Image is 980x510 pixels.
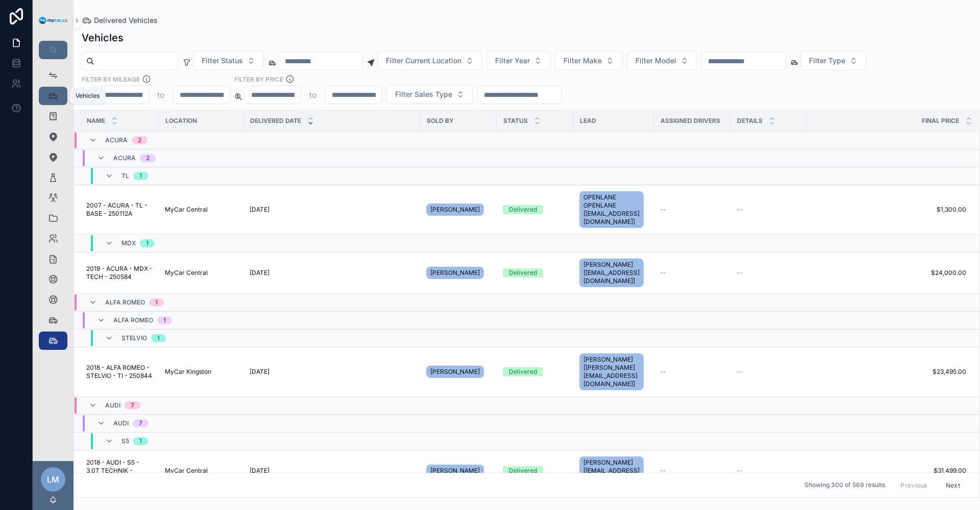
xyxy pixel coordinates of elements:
span: Details [737,117,763,125]
a: MyCar Central [165,467,237,475]
a: [DATE] [250,269,414,277]
span: MyCar Central [165,269,208,277]
div: 2 [146,154,150,162]
a: MyCar Kingston [165,368,237,376]
div: scrollable content [33,59,73,363]
img: App logo [39,17,67,24]
p: to [309,89,317,101]
span: Sold By [427,117,454,125]
a: -- [660,467,724,475]
span: 2018 - AUDI - S5 - 3.0T TECHNIK - 250529B [86,458,153,483]
a: 2007 - ACURA - TL - BASE - 250112A [86,201,153,218]
a: Delivered [503,205,567,214]
div: 1 [139,437,142,445]
a: -- [737,269,801,277]
span: [DATE] [250,269,269,277]
span: Name [87,117,105,125]
span: ACURA [113,154,136,162]
a: [PERSON_NAME] [426,364,491,380]
span: [DATE] [250,206,269,214]
span: Showing 300 of 569 results [804,481,885,490]
a: -- [660,206,724,214]
a: -- [660,368,724,376]
span: -- [660,368,666,376]
span: ACURA [105,136,128,144]
div: 1 [146,239,149,247]
div: 1 [163,316,166,324]
span: TL [121,172,129,180]
span: [DATE] [250,368,269,376]
a: MyCar Central [165,206,237,214]
span: [PERSON_NAME] [[PERSON_NAME][EMAIL_ADDRESS][DOMAIN_NAME]] [583,355,640,388]
span: Delivered Date [250,117,301,125]
a: Delivered [503,466,567,475]
span: Filter Make [563,56,602,66]
div: 1 [157,334,160,342]
a: [DATE] [250,368,414,376]
label: FILTER BY PRICE [234,74,283,84]
span: [PERSON_NAME] [[EMAIL_ADDRESS][DOMAIN_NAME]] [583,261,640,285]
span: [PERSON_NAME] [[EMAIL_ADDRESS][DOMAIN_NAME]] [583,458,640,483]
span: Filter Current Location [386,56,461,66]
a: -- [737,206,801,214]
button: Select Button [627,51,697,70]
span: OPENLANE OPENLANE [[EMAIL_ADDRESS][DOMAIN_NAME]] [583,193,640,226]
span: AUDI [105,401,120,410]
span: MyCar Central [165,467,208,475]
span: -- [737,206,743,214]
span: Filter Year [495,56,530,66]
div: Delivered [509,268,537,277]
button: Select Button [486,51,551,70]
span: -- [660,206,666,214]
a: -- [737,368,801,376]
a: 2018 - ALFA ROMEO - STELVIO - TI - 250844 [86,364,153,380]
a: [DATE] [250,467,414,475]
a: 2019 - ACURA - MDX - TECH - 250584 [86,265,153,281]
a: [PERSON_NAME] [[EMAIL_ADDRESS][DOMAIN_NAME]] [579,257,648,289]
a: [PERSON_NAME] [426,463,491,479]
span: LM [47,473,59,486]
span: Status [503,117,528,125]
div: 1 [139,172,142,180]
button: Select Button [386,85,473,104]
a: [PERSON_NAME] [[PERSON_NAME][EMAIL_ADDRESS][DOMAIN_NAME]] [579,351,648,392]
a: -- [660,269,724,277]
button: Select Button [555,51,623,70]
a: Delivered [503,367,567,376]
span: [PERSON_NAME] [430,467,480,475]
a: MyCar Central [165,269,237,277]
p: to [157,89,165,101]
span: Lead [580,117,596,125]
div: Delivered [509,205,537,214]
span: MyCar Kingston [165,368,211,376]
div: Delivered [509,466,537,475]
a: OPENLANE OPENLANE [[EMAIL_ADDRESS][DOMAIN_NAME]] [579,189,648,230]
span: [PERSON_NAME] [430,269,480,277]
span: MDX [121,239,136,247]
span: [PERSON_NAME] [430,368,480,376]
a: -- [737,467,801,475]
a: Delivered [503,268,567,277]
a: [PERSON_NAME] [[EMAIL_ADDRESS][DOMAIN_NAME]] [579,454,648,487]
span: -- [737,269,743,277]
span: Assigned Drivers [660,117,720,125]
span: ALFA ROMEO [113,316,153,324]
button: Select Button [800,51,866,70]
span: Filter Model [635,56,676,66]
span: MyCar Central [165,206,208,214]
a: [PERSON_NAME] [426,201,491,218]
span: [PERSON_NAME] [430,206,480,214]
a: $23,495.00 [807,368,966,376]
span: S5 [121,437,129,445]
span: Filter Type [809,56,845,66]
span: -- [660,269,666,277]
span: [DATE] [250,467,269,475]
button: Next [939,477,967,493]
a: $1,300.00 [807,206,966,214]
button: Select Button [377,51,482,70]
